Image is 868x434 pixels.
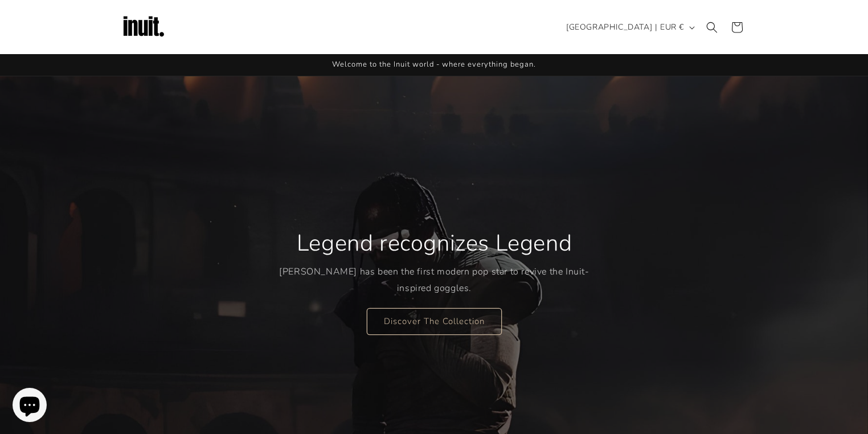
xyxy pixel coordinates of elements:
button: [GEOGRAPHIC_DATA] | EUR € [559,17,699,38]
a: Discover The Collection [367,308,502,334]
span: [GEOGRAPHIC_DATA] | EUR € [566,21,684,33]
img: Inuit Logo [121,5,166,50]
h2: Legend recognizes Legend [296,228,571,258]
p: [PERSON_NAME] has been the first modern pop star to revive the Inuit-inspired goggles. [279,264,589,297]
inbox-online-store-chat: Shopify online store chat [9,388,50,425]
summary: Search [699,15,724,40]
span: Welcome to the Inuit world - where everything began. [332,59,536,69]
div: Announcement [121,54,747,76]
